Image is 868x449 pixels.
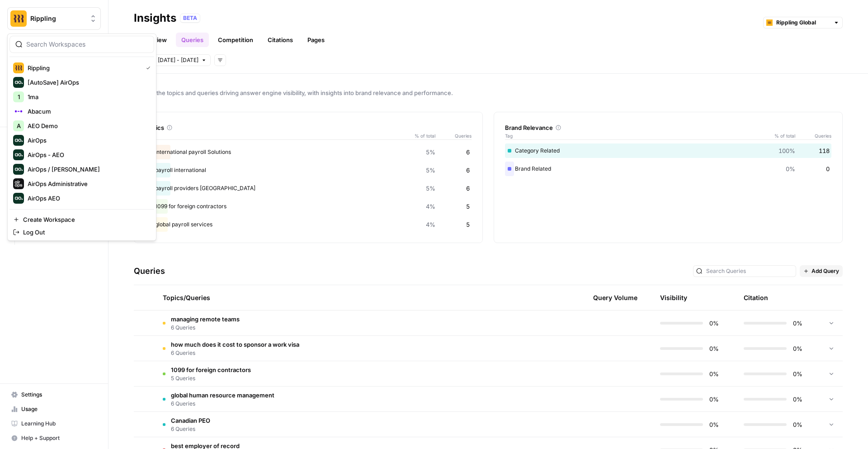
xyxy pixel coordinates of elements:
[180,14,200,23] div: BETA
[7,431,101,445] button: Help + Support
[811,267,839,275] span: Add Query
[778,146,795,155] span: 100%
[134,265,165,277] h3: Queries
[13,135,24,146] img: AirOps Logo
[171,374,251,382] span: 5 Queries
[795,132,831,139] span: Queries
[154,54,211,66] button: [DATE] - [DATE]
[7,33,156,241] div: Workspace: Rippling
[505,143,831,158] div: Category Related
[505,162,831,176] div: Brand Related
[708,395,719,404] span: 0%
[826,164,830,173] span: 0
[7,387,101,402] a: Settings
[466,148,470,157] span: 6
[426,202,435,211] span: 4%
[171,324,240,332] span: 6 Queries
[768,132,795,139] span: % of total
[171,416,210,425] span: Canadian PEO
[13,77,24,88] img: [AutoSave] AirOps Logo
[708,344,719,353] span: 0%
[134,33,172,47] a: Overview
[145,199,472,214] div: 1099 for foreign contractors
[171,425,210,433] span: 6 Queries
[302,33,330,47] a: Pages
[792,344,802,353] span: 0%
[28,165,147,174] span: AirOps / [PERSON_NAME]
[466,202,470,211] span: 5
[17,121,21,130] span: A
[660,293,687,302] div: Visibility
[708,420,719,429] span: 0%
[171,391,274,400] span: global human resource management
[466,184,470,193] span: 6
[792,369,802,378] span: 0%
[505,123,831,132] div: Brand Relevance
[408,132,435,139] span: % of total
[426,184,435,193] span: 5%
[145,163,472,177] div: payroll international
[23,228,147,237] span: Log Out
[176,33,209,47] a: Queries
[21,434,97,442] span: Help + Support
[466,220,470,229] span: 5
[262,33,298,47] a: Citations
[786,164,795,173] span: 0%
[212,33,259,47] a: Competition
[28,92,147,101] span: 1ma
[145,217,472,232] div: global payroll services
[13,106,24,117] img: Abacum Logo
[171,315,240,324] span: managing remote teams
[792,319,802,328] span: 0%
[466,166,470,175] span: 6
[28,150,147,159] span: AirOps - AEO
[28,63,139,72] span: Rippling
[145,145,472,159] div: international payroll Solutions
[158,56,198,64] span: [DATE] - [DATE]
[9,226,154,239] a: Log Out
[30,14,85,23] span: Rippling
[435,132,472,139] span: Queries
[9,213,154,226] a: Create Workspace
[28,121,147,130] span: AEO Demo
[708,369,719,378] span: 0%
[13,193,24,204] img: AirOps AEO Logo
[28,194,147,203] span: AirOps AEO
[13,62,24,73] img: Rippling Logo
[21,405,97,413] span: Usage
[21,391,97,399] span: Settings
[134,11,176,25] div: Insights
[171,365,251,374] span: 1099 for foreign contractors
[7,416,101,431] a: Learning Hub
[134,88,843,97] span: Explore the topics and queries driving answer engine visibility, with insights into brand relevan...
[21,420,97,428] span: Learning Hub
[145,181,472,196] div: payroll providers [GEOGRAPHIC_DATA]
[706,267,793,276] input: Search Queries
[28,107,147,116] span: Abacum
[171,349,299,357] span: 6 Queries
[28,78,147,87] span: [AutoSave] AirOps
[13,164,24,175] img: AirOps / Nicholas Cabral Logo
[28,179,147,188] span: AirOps Administrative
[708,319,719,328] span: 0%
[171,340,299,349] span: how much does it cost to sponsor a work visa
[792,395,802,404] span: 0%
[145,123,472,132] div: Topics
[163,285,478,310] div: Topics/Queries
[800,265,843,277] button: Add Query
[10,10,27,27] img: Rippling Logo
[26,40,148,49] input: Search Workspaces
[28,136,147,145] span: AirOps
[13,178,24,189] img: AirOps Administrative Logo
[23,215,147,224] span: Create Workspace
[593,293,637,302] span: Query Volume
[426,166,435,175] span: 5%
[145,132,408,139] span: Topic
[18,92,20,101] span: 1
[819,146,830,155] span: 118
[13,149,24,160] img: AirOps - AEO Logo
[171,400,274,408] span: 6 Queries
[7,7,101,30] button: Workspace: Rippling
[7,402,101,416] a: Usage
[505,132,768,139] span: Tag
